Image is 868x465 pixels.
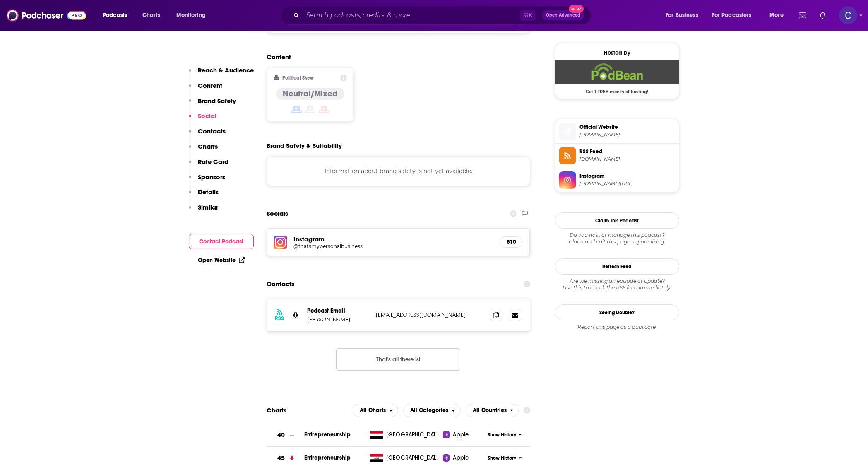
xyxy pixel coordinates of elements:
p: [PERSON_NAME] [307,316,369,323]
span: Charts [142,10,160,21]
a: Open Website [198,257,245,264]
img: logo_orange.svg [13,13,20,20]
div: Keywords by Traffic [91,49,139,54]
span: Get 1 FREE month of hosting! [555,84,679,94]
a: Apple [443,431,485,439]
a: Instagram[DOMAIN_NAME][URL] [559,171,676,189]
button: Social [189,112,216,127]
h2: Content [267,53,524,61]
span: All Categories [410,407,448,413]
button: Show profile menu [839,6,857,24]
button: Nothing here. [336,348,460,371]
button: Refresh Feed [555,258,679,275]
a: 40 [267,424,304,446]
button: Reach & Audience [189,66,254,82]
img: tab_keywords_by_traffic_grey.svg [82,48,89,55]
span: Apple [453,431,469,439]
div: v 4.0.25 [23,13,41,20]
img: tab_domain_overview_orange.svg [22,48,29,55]
button: Contact Podcast [189,234,254,249]
span: All Charts [360,407,386,413]
span: thatsmypersonalbusiness.podbean.com [579,132,676,138]
button: Sponsors [189,173,225,188]
h5: Instagram [293,235,493,243]
button: Contacts [189,127,226,142]
p: Content [198,82,222,89]
h2: Countries [466,404,519,417]
div: Domain: [DOMAIN_NAME] [22,22,91,28]
a: Seeing Double? [555,304,679,320]
img: Podchaser - Follow, Share and Rate Podcasts [7,7,86,23]
img: iconImage [274,236,287,249]
h5: @thatsmypersonalbusiness [293,243,426,249]
a: Entrepreneurship [304,454,351,461]
span: Show History [488,431,516,438]
h5: 810 [507,239,516,246]
img: Podbean Deal: Get 1 FREE month of hosting! [555,60,679,84]
span: Open Advanced [546,13,580,17]
span: ⌘ K [520,10,536,21]
div: Report this page as a duplicate. [555,324,679,330]
h3: 40 [277,430,285,440]
h2: Platforms [353,404,398,417]
div: Are we missing an episode or update? Use this to check the RSS feed immediately. [555,278,679,291]
button: Content [189,82,222,97]
button: open menu [660,9,709,22]
a: Official Website[DOMAIN_NAME] [559,123,676,140]
h2: Brand Safety & Suitability [267,142,342,149]
p: Sponsors [198,173,225,181]
img: website_grey.svg [13,22,20,28]
button: open menu [97,9,138,22]
button: open menu [353,404,398,417]
span: More [769,10,784,21]
button: Open AdvancedNew [542,10,584,20]
span: Yemen [386,431,440,439]
h2: Contacts [267,276,294,292]
h2: Socials [267,206,288,222]
p: Social [198,112,216,120]
button: Details [189,188,219,203]
a: Entrepreneurship [304,431,351,438]
p: Reach & Audience [198,66,254,74]
a: Charts [137,9,165,22]
span: Do you host or manage this podcast? [555,232,679,239]
button: Show History [485,431,524,438]
button: Charts [189,142,218,158]
a: Show notifications dropdown [796,8,810,22]
h3: RSS [275,315,284,322]
p: Charts [198,142,218,150]
p: Details [198,188,219,196]
a: Podbean Deal: Get 1 FREE month of hosting! [555,60,679,94]
button: Brand Safety [189,97,236,112]
button: open menu [466,404,519,417]
div: Search podcasts, credits, & more... [288,6,599,25]
button: open menu [403,404,461,417]
span: Official Website [579,123,676,131]
a: Show notifications dropdown [816,8,829,22]
button: open menu [764,9,794,22]
button: Similar [189,203,218,219]
span: Monitoring [176,10,206,21]
input: Search podcasts, credits, & more... [303,9,520,22]
h2: Charts [267,406,286,414]
button: Rate Card [189,158,228,173]
span: RSS Feed [579,148,676,155]
p: Rate Card [198,158,228,166]
button: open menu [707,9,764,22]
span: feed.podbean.com [579,156,676,162]
div: Domain Overview [31,49,74,54]
h4: Neutral/Mixed [283,89,338,99]
div: Claim and edit this page to your liking. [555,232,679,245]
h2: Categories [403,404,461,417]
a: RSS Feed[DOMAIN_NAME] [559,147,676,164]
p: Brand Safety [198,97,236,105]
span: Apple [453,454,469,462]
p: Podcast Email [307,307,369,314]
h3: 45 [277,453,285,463]
span: Instagram [579,172,676,180]
p: Similar [198,203,218,211]
span: Logged in as publicityxxtina [839,6,857,24]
